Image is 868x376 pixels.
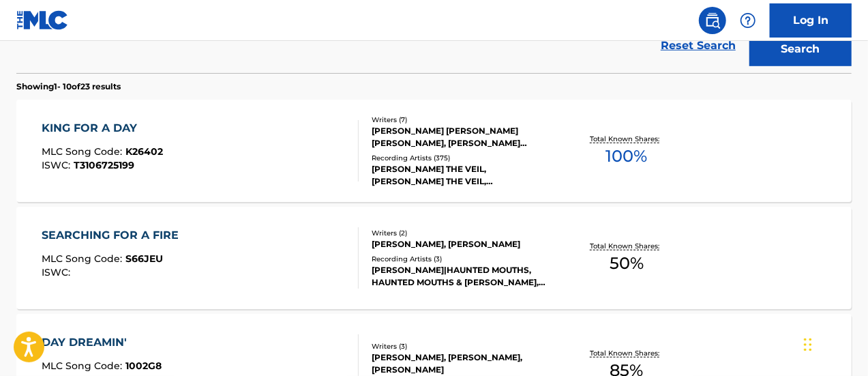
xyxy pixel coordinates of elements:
[372,351,557,376] div: [PERSON_NAME], [PERSON_NAME], [PERSON_NAME]
[610,251,644,276] span: 50 %
[42,120,163,136] div: KING FOR A DAY
[42,252,125,265] span: MLC Song Code :
[372,115,557,125] div: Writers ( 7 )
[804,324,812,365] div: Drag
[42,266,74,278] span: ISWC :
[740,12,756,29] img: help
[16,207,852,309] a: SEARCHING FOR A FIREMLC Song Code:S66JEUISWC:Writers (2)[PERSON_NAME], [PERSON_NAME]Recording Art...
[372,254,557,264] div: Recording Artists ( 3 )
[372,163,557,188] div: [PERSON_NAME] THE VEIL, [PERSON_NAME] THE VEIL, [PERSON_NAME] THE VEIL|[PERSON_NAME], [PERSON_NAM...
[749,32,852,66] button: Search
[372,125,557,149] div: [PERSON_NAME] [PERSON_NAME] [PERSON_NAME], [PERSON_NAME] [PERSON_NAME], [PERSON_NAME], [PERSON_NA...
[125,145,163,158] span: K26402
[606,144,648,169] span: 100 %
[654,31,743,61] a: Reset Search
[372,228,557,238] div: Writers ( 2 )
[699,7,726,34] a: Public Search
[590,241,663,251] p: Total Known Shares:
[16,100,852,202] a: KING FOR A DAYMLC Song Code:K26402ISWC:T3106725199Writers (7)[PERSON_NAME] [PERSON_NAME] [PERSON_...
[770,3,852,38] a: Log In
[16,81,121,93] p: Showing 1 - 10 of 23 results
[16,10,69,30] img: MLC Logo
[800,310,868,376] iframe: Chat Widget
[74,159,134,171] span: T3106725199
[125,252,163,265] span: S66JEU
[372,341,557,351] div: Writers ( 3 )
[704,12,721,29] img: search
[42,360,125,372] span: MLC Song Code :
[590,348,663,358] p: Total Known Shares:
[734,7,762,34] div: Help
[372,153,557,163] div: Recording Artists ( 375 )
[372,238,557,250] div: [PERSON_NAME], [PERSON_NAME]
[125,360,162,372] span: 1002G8
[42,159,74,171] span: ISWC :
[42,334,162,351] div: DAY DREAMIN'
[42,145,125,158] span: MLC Song Code :
[372,264,557,289] div: [PERSON_NAME]|HAUNTED MOUTHS, HAUNTED MOUTHS & [PERSON_NAME], HAUNTED MOUTHS
[590,134,663,144] p: Total Known Shares:
[42,227,185,244] div: SEARCHING FOR A FIRE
